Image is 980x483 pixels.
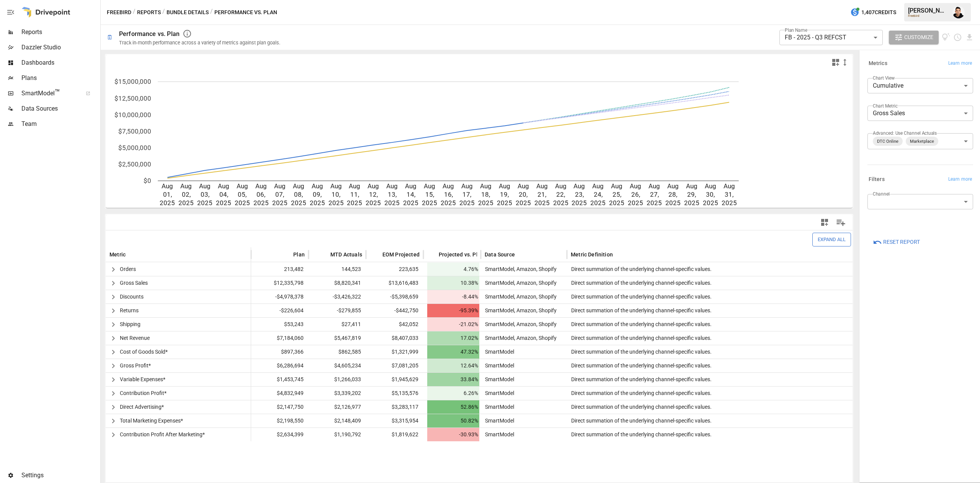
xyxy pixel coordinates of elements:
text: 19, [500,191,509,198]
div: Gross Sales [867,106,973,121]
text: 30, [706,191,715,198]
span: Dazzler Studio [21,43,99,52]
span: Cost of Goods Sold* [120,349,168,355]
text: 13, [388,191,397,198]
span: Plan [293,251,305,258]
text: 12, [369,191,378,198]
span: -95.39% [427,304,479,317]
text: 2025 [291,199,306,207]
span: 213,482 [255,263,305,276]
text: Aug [611,182,622,190]
label: Channel [873,191,890,197]
text: 2025 [534,199,550,207]
span: Total Marketing Expenses* [120,418,183,424]
text: 2025 [310,199,325,207]
span: SmartModel, Amazon, Shopify [482,321,557,327]
div: Track in-month performance across a variety of metrics against plan goals. [119,40,280,46]
text: 2025 [628,199,643,207]
text: Aug [237,182,248,190]
text: 2025 [591,199,606,207]
span: Direct summation of the underlying channel-specific values. [568,321,712,327]
span: Team [21,119,99,129]
text: 17, [463,191,472,198]
span: 52.86% [427,400,479,414]
span: Direct summation of the underlying channel-specific values. [568,390,712,396]
text: 2025 [609,199,624,207]
span: $27,411 [312,318,362,331]
button: Sort [282,249,292,260]
text: Aug [518,182,529,190]
span: Gross Profit* [120,362,151,369]
text: Aug [424,182,435,190]
button: Reset Report [867,235,925,249]
div: Cumulative [867,78,973,93]
span: Direct summation of the underlying channel-specific values. [568,294,712,300]
text: 02, [182,191,191,198]
text: 25, [612,191,621,198]
text: Aug [405,182,416,190]
span: Contribution Profit* [120,390,167,396]
text: Aug [724,182,735,190]
span: Returns [120,307,139,313]
h6: Filters [869,175,885,184]
span: Customize [904,33,933,42]
text: 2025 [459,199,475,207]
text: Aug [630,182,641,190]
text: 2025 [684,199,699,207]
span: 10.38% [427,276,479,290]
span: SmartModel, Amazon, Shopify [482,335,557,341]
span: SmartModel [482,349,514,355]
text: $2,500,000 [118,160,151,168]
span: $4,832,949 [255,387,305,400]
span: Marketplace [907,137,937,146]
span: $42,052 [370,318,420,331]
text: Aug [648,182,660,190]
span: Direct summation of the underlying channel-specific values. [568,335,712,341]
span: Data Sources [21,104,99,113]
div: [PERSON_NAME] [908,7,948,14]
span: -$3,426,322 [312,290,362,304]
span: Variable Expenses* [120,376,165,382]
span: SmartModel [482,390,514,396]
text: 2025 [347,199,363,207]
text: Aug [162,182,173,190]
text: Aug [574,182,585,190]
span: -$5,398,659 [370,290,420,304]
span: 223,635 [370,263,420,276]
text: 2025 [516,199,531,207]
text: Aug [330,182,342,190]
span: -$226,604 [255,304,305,317]
text: 26, [631,191,640,198]
button: Sort [427,249,438,260]
button: Manage Columns [832,214,849,231]
text: 27, [650,191,659,198]
span: SmartModel [482,404,514,410]
text: 21, [537,191,546,198]
span: Shipping [120,321,140,327]
span: 6.26% [427,387,479,400]
h6: Metrics [869,59,887,68]
label: Chart Metric [873,103,898,109]
button: Sort [126,249,137,260]
text: 2025 [235,199,250,207]
span: Orders [120,266,136,272]
text: 2025 [478,199,493,207]
span: -30.93% [427,428,479,441]
span: 4.76% [427,263,479,276]
span: Learn more [948,176,972,183]
text: Aug [293,182,304,190]
text: Aug [180,182,192,190]
span: $2,126,977 [312,400,362,414]
span: EOM Projected [382,251,420,258]
text: 06, [256,191,265,198]
span: 47.32% [427,345,479,359]
text: Aug [461,182,473,190]
span: $7,184,060 [255,331,305,345]
text: 2025 [178,199,194,207]
text: Aug [593,182,604,190]
text: 22, [556,191,565,198]
text: 2025 [647,199,662,207]
span: Direct summation of the underlying channel-specific values. [568,376,712,382]
text: $12,500,000 [114,95,151,102]
span: 50.82% [427,414,479,428]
